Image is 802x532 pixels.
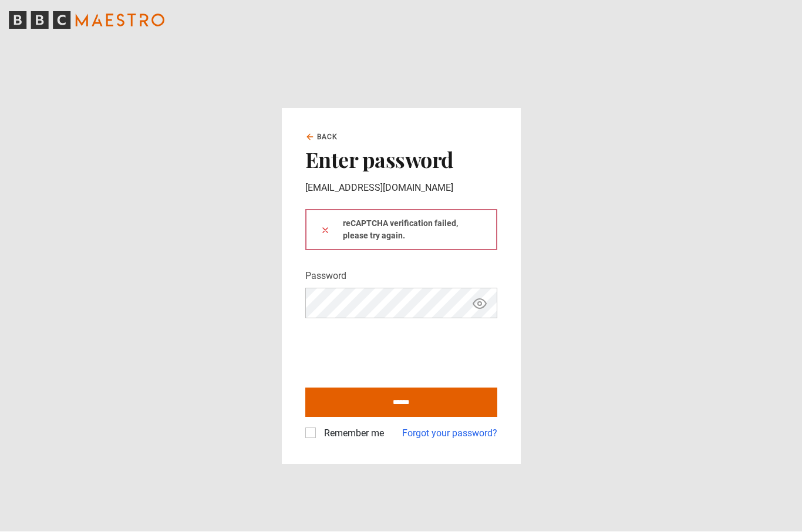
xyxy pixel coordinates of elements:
p: [EMAIL_ADDRESS][DOMAIN_NAME] [305,181,497,196]
a: Back [305,132,338,143]
svg: BBC Maestro [9,12,164,29]
a: Forgot your password? [402,427,497,441]
span: Back [317,132,338,143]
iframe: reCAPTCHA [305,328,484,374]
label: Password [305,270,346,284]
h2: Enter password [305,147,497,172]
label: Remember me [319,427,384,441]
div: reCAPTCHA verification failed, please try again. [305,210,497,251]
button: Show password [470,294,490,314]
